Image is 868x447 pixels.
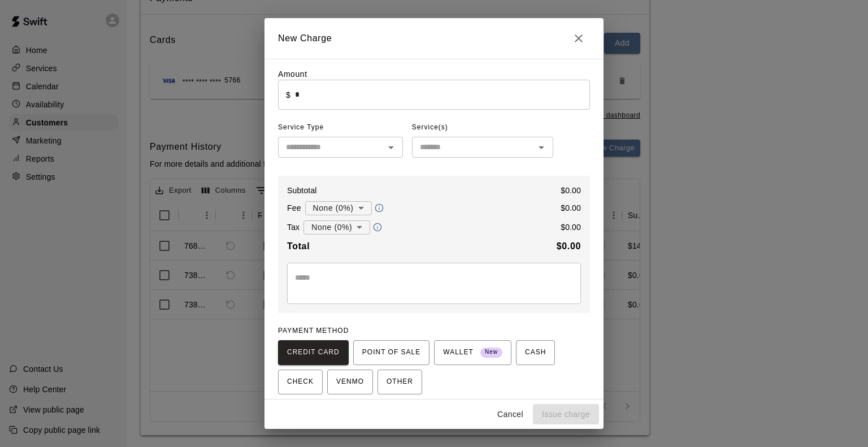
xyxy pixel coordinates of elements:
[287,202,301,214] p: Fee
[480,345,502,360] span: New
[278,119,403,137] span: Service Type
[287,344,340,362] span: CREDIT CARD
[336,373,364,391] span: VENMO
[567,27,590,50] button: Close
[278,70,307,79] label: Amount
[525,344,546,362] span: CASH
[557,241,581,251] b: $ 0.00
[287,241,310,251] b: Total
[278,340,349,365] button: CREDIT CARD
[443,344,502,362] span: WALLET
[305,198,372,219] div: None (0%)
[533,140,549,155] button: Open
[412,119,448,137] span: Service(s)
[383,140,399,155] button: Open
[353,340,429,365] button: POINT OF SALE
[434,340,511,365] button: WALLET New
[287,185,317,196] p: Subtotal
[278,370,323,394] button: CHECK
[516,340,555,365] button: CASH
[561,222,581,233] p: $ 0.00
[278,327,349,335] span: PAYMENT METHOD
[286,89,290,101] p: $
[561,202,581,214] p: $ 0.00
[377,370,422,394] button: OTHER
[287,222,300,233] p: Tax
[303,217,370,238] div: None (0%)
[492,404,528,425] button: Cancel
[362,344,420,362] span: POINT OF SALE
[287,373,314,391] span: CHECK
[327,370,373,394] button: VENMO
[561,185,581,196] p: $ 0.00
[264,18,604,59] h2: New Charge
[387,373,413,391] span: OTHER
